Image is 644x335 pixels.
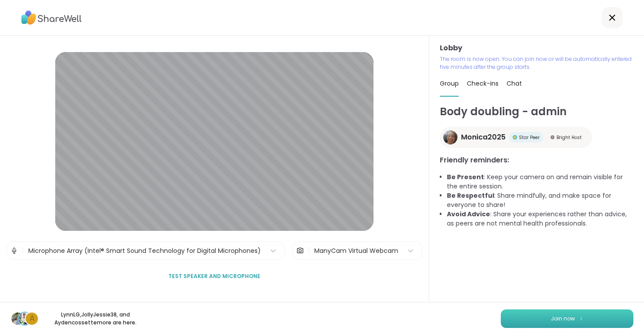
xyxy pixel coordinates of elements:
img: ShareWell Logo [21,8,82,28]
img: Monica2025 [443,130,457,144]
span: Star Peer [519,134,540,141]
span: | [22,242,24,260]
b: Be Respectful [447,191,494,200]
div: ManyCam Virtual Webcam [314,246,398,256]
h3: Lobby [440,43,633,53]
b: Avoid Advice [447,210,490,218]
span: Join now [551,315,575,323]
img: Microphone [10,242,18,260]
a: Monica2025Monica2025Star PeerStar PeerBright HostBright Host [440,127,592,148]
li: : Share mindfully, and make space for everyone to share! [447,191,633,210]
span: Monica2025 [461,132,506,143]
button: Test speaker and microphone [165,267,264,286]
img: Bright Host [550,135,555,139]
span: Test speaker and microphone [168,272,260,280]
b: Be Present [447,173,484,181]
img: LynnLG [11,312,24,325]
li: : Share your experiences rather than advice, as peers are not mental health professionals. [447,210,633,228]
img: JollyJessie38 [19,312,31,325]
img: Star Peer [513,135,517,139]
span: Group [440,79,459,88]
img: ShareWell Logomark [579,316,584,321]
button: Join now [501,309,633,328]
span: Bright Host [556,134,582,141]
span: Chat [507,79,522,88]
span: Check-ins [467,79,499,88]
p: The room is now open. You can join now or will be automatically entered five minutes after the gr... [440,55,633,71]
p: LynnLG , JollyJessie38 , and Aydencossette more are here. [46,311,145,327]
span: A [30,313,34,324]
img: Camera [296,242,304,260]
div: Microphone Array (Intel® Smart Sound Technology for Digital Microphones) [28,246,261,256]
li: : Keep your camera on and remain visible for the entire session. [447,173,633,191]
span: | [308,242,310,260]
h1: Body doubling - admin [440,104,633,120]
h3: Friendly reminders: [440,155,633,166]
